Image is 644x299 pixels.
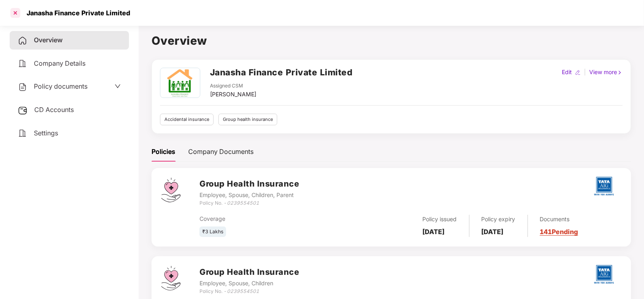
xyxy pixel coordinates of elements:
[199,266,299,278] h3: Group Health Insurance
[482,228,504,236] b: [DATE]
[199,178,299,190] h3: Group Health Insurance
[227,200,259,206] i: 0239554501
[210,82,256,90] div: Assigned CSM
[423,215,457,224] div: Policy issued
[540,215,578,224] div: Documents
[34,59,85,67] span: Company Details
[540,228,578,236] a: 141 Pending
[210,90,256,99] div: [PERSON_NAME]
[34,82,87,90] span: Policy documents
[188,147,253,157] div: Company Documents
[199,279,299,288] div: Employee, Spouse, Children
[152,147,175,157] div: Policies
[34,106,74,114] span: CD Accounts
[199,214,340,223] div: Coverage
[218,114,277,125] div: Group health insurance
[18,82,27,92] img: svg+xml;base64,PHN2ZyB4bWxucz0iaHR0cDovL3d3dy53My5vcmcvMjAwMC9zdmciIHdpZHRoPSIyNCIgaGVpZ2h0PSIyNC...
[161,266,181,291] img: svg+xml;base64,PHN2ZyB4bWxucz0iaHR0cDovL3d3dy53My5vcmcvMjAwMC9zdmciIHdpZHRoPSI0Ny43MTQiIGhlaWdodD...
[199,226,226,237] div: ₹3 Lakhs
[588,68,624,77] div: View more
[160,114,214,125] div: Accidental insurance
[210,66,353,79] h2: Janasha Finance Private Limited
[482,215,515,224] div: Policy expiry
[34,36,62,44] span: Overview
[161,68,199,98] img: Janasha%20Logo%20(1).png
[34,129,58,137] span: Settings
[227,288,259,294] i: 0239554501
[18,106,28,115] img: svg+xml;base64,PHN2ZyB3aWR0aD0iMjUiIGhlaWdodD0iMjQiIHZpZXdCb3g9IjAgMCAyNSAyNCIgZmlsbD0ibm9uZSIgeG...
[18,129,27,138] img: svg+xml;base64,PHN2ZyB4bWxucz0iaHR0cDovL3d3dy53My5vcmcvMjAwMC9zdmciIHdpZHRoPSIyNCIgaGVpZ2h0PSIyNC...
[617,70,623,75] img: rightIcon
[199,288,299,295] div: Policy No. -
[18,59,27,69] img: svg+xml;base64,PHN2ZyB4bWxucz0iaHR0cDovL3d3dy53My5vcmcvMjAwMC9zdmciIHdpZHRoPSIyNCIgaGVpZ2h0PSIyNC...
[161,178,181,202] img: svg+xml;base64,PHN2ZyB4bWxucz0iaHR0cDovL3d3dy53My5vcmcvMjAwMC9zdmciIHdpZHRoPSI0Ny43MTQiIGhlaWdodD...
[199,199,299,207] div: Policy No. -
[199,191,299,199] div: Employee, Spouse, Children, Parent
[152,32,631,50] h1: Overview
[22,9,130,17] div: Janasha Finance Private Limited
[114,83,121,89] span: down
[590,172,618,200] img: tatag.png
[423,228,445,236] b: [DATE]
[575,70,581,75] img: editIcon
[560,68,573,77] div: Edit
[18,36,27,46] img: svg+xml;base64,PHN2ZyB4bWxucz0iaHR0cDovL3d3dy53My5vcmcvMjAwMC9zdmciIHdpZHRoPSIyNCIgaGVpZ2h0PSIyNC...
[590,260,618,289] img: tatag.png
[582,68,588,77] div: |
